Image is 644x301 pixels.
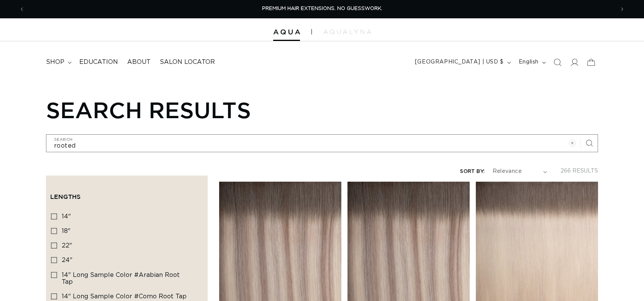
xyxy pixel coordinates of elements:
[62,213,71,220] span: 14"
[123,54,155,71] a: About
[62,257,72,263] span: 24"
[46,135,598,152] input: Search
[62,228,70,234] span: 18"
[160,58,215,66] span: Salon Locator
[323,29,371,34] img: aqualyna.com
[50,193,80,200] span: Lengths
[560,168,598,174] span: 266 results
[614,2,631,16] button: Next announcement
[41,54,75,71] summary: shop
[50,180,203,207] summary: Lengths (0 selected)
[79,58,118,66] span: Education
[460,169,485,174] label: Sort by:
[564,135,581,151] button: Clear search term
[549,54,566,71] summary: Search
[415,58,504,66] span: [GEOGRAPHIC_DATA] | USD $
[62,293,187,299] span: 14" Long Sample Color #Como Root Tap
[62,242,72,249] span: 22"
[46,97,598,123] h1: Search results
[410,55,514,70] button: [GEOGRAPHIC_DATA] | USD $
[75,54,123,71] a: Education
[581,135,598,151] button: Search
[127,58,151,66] span: About
[155,54,220,71] a: Salon Locator
[273,29,300,35] img: Aqua Hair Extensions
[13,2,30,16] button: Previous announcement
[262,6,382,11] span: PREMIUM HAIR EXTENSIONS. NO GUESSWORK.
[46,58,64,66] span: shop
[62,272,180,285] span: 14" Long Sample Color #Arabian Root Tap
[519,58,539,66] span: English
[514,55,549,70] button: English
